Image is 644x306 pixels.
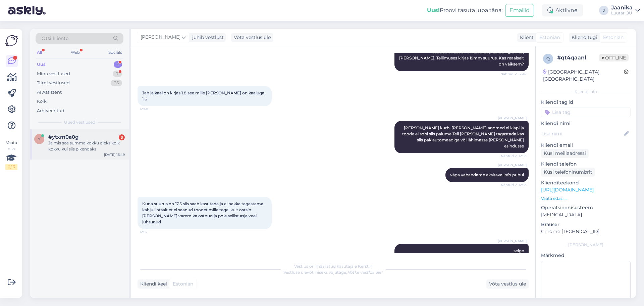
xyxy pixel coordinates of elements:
[541,149,589,158] div: Küsi meiliaadressi
[541,99,631,106] p: Kliendi tag'id
[541,228,631,235] p: Chrome [TECHNICAL_ID]
[111,80,122,86] div: 35
[543,69,624,83] div: [GEOGRAPHIC_DATA], [GEOGRAPHIC_DATA]
[294,264,372,269] span: Vestlus on määratud kasutajale Kerstin
[541,168,595,177] div: Küsi telefoninumbrit
[569,34,597,41] div: Klienditugi
[36,48,43,57] div: All
[114,61,122,68] div: 1
[541,120,631,127] p: Kliendi nimi
[603,34,624,41] span: Estonian
[142,201,264,224] span: Kuna suurus on 17,5 siis saab kasutada ja ei hakka tagastama kahju lihtsalt et ei saanud toodet m...
[546,56,550,61] span: q
[450,172,524,177] span: väga vabandame eksitava info puhul
[113,71,122,77] div: 7
[501,182,527,187] span: Nähtud ✓ 12:53
[231,33,273,42] div: Võta vestlus üle
[539,34,560,41] span: Estonian
[498,238,527,244] span: [PERSON_NAME]
[42,35,68,42] span: Otsi kliente
[104,152,125,157] div: [DATE] 16:49
[402,125,525,148] span: [PERSON_NAME] kurb. [PERSON_NAME] andmed ei klapi ja toode ei sobi siis palume Teil [PERSON_NAME]...
[541,252,631,259] p: Märkmed
[486,279,529,289] div: Võta vestlus üle
[517,34,534,41] div: Klient
[107,48,123,57] div: Socials
[69,48,81,57] div: Web
[37,98,47,105] div: Kõik
[541,161,631,168] p: Kliendi telefon
[611,5,640,16] a: JaanikaLuutar OÜ
[37,107,64,114] div: Arhiveeritud
[37,71,70,77] div: Minu vestlused
[611,10,633,16] div: Luutar OÜ
[611,5,633,10] div: Jaanika
[541,89,631,95] div: Kliendi info
[5,34,18,47] img: Askly Logo
[5,140,17,170] div: Vaata siia
[37,89,62,96] div: AI Assistent
[37,61,46,68] div: Uus
[541,242,631,248] div: [PERSON_NAME]
[283,270,383,275] span: Vestluse ülevõtmiseks vajutage
[141,34,180,41] span: [PERSON_NAME]
[138,280,167,288] div: Kliendi keel
[190,34,224,41] div: juhib vestlust
[427,6,502,14] div: Proovi tasuta juba täna:
[427,7,440,13] b: Uus!
[599,54,629,61] span: Offline
[541,204,631,211] p: Operatsioonisüsteem
[142,90,265,101] span: Jah ja kaal on kirjas 1.8 see mille [PERSON_NAME] on kaaluga 1.6
[399,49,525,67] span: seda sõrmust on ainult üks, [PERSON_NAME] [PERSON_NAME]. Tellimuses kirjas 19mm suurus. Kas reaal...
[541,211,631,218] p: [MEDICAL_DATA]
[119,134,125,140] div: 3
[599,6,608,15] div: J
[48,134,78,140] span: #ytxm0a0g
[541,221,631,228] p: Brauser
[346,270,383,275] i: „Võtke vestlus üle”
[541,142,631,149] p: Kliendi email
[541,195,631,202] p: Vaata edasi ...
[498,163,527,168] span: [PERSON_NAME]
[542,4,583,16] div: Aktiivne
[38,136,41,141] span: y
[505,4,534,17] button: Emailid
[48,140,125,152] div: Ja mis see summa kokku oleks koik kokku kui siis pikendaks
[541,107,631,117] input: Lisa tag
[37,80,70,86] div: Tiimi vestlused
[557,54,599,62] div: # qt4qaanl
[498,116,527,121] span: [PERSON_NAME]
[541,179,631,186] p: Klienditeekond
[140,229,165,234] span: 12:57
[541,187,594,193] a: [URL][DOMAIN_NAME]
[500,72,527,77] span: Nähtud ✓ 12:47
[541,130,623,137] input: Lisa nimi
[5,164,17,170] div: 2 / 3
[173,280,193,288] span: Estonian
[140,106,165,112] span: 12:48
[501,154,527,159] span: Nähtud ✓ 12:53
[64,119,95,125] span: Uued vestlused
